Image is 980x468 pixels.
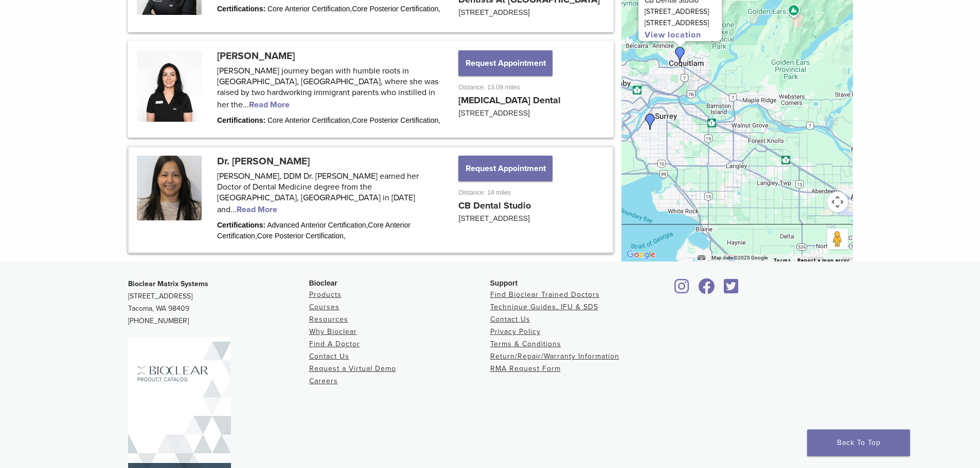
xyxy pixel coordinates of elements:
div: Dr. Banita Mann [642,114,658,130]
a: RMA Request Form [490,364,561,373]
p: [STREET_ADDRESS] [645,6,722,17]
span: Support [490,279,518,287]
a: Find A Doctor [309,340,360,348]
a: Back To Top [807,429,910,456]
a: Terms & Conditions [490,340,561,348]
span: Bioclear [309,279,337,287]
a: Report a map error [797,257,850,263]
a: Bioclear [695,285,719,295]
a: Terms (opens in new tab) [774,257,791,264]
span: Map data ©2025 Google [711,255,768,260]
p: [STREET_ADDRESS] [645,17,722,29]
div: Dr. Caroline Binuhe [672,47,688,63]
a: Why Bioclear [309,327,357,336]
a: Courses [309,303,340,311]
a: Careers [309,377,338,385]
button: Request Appointment [458,50,552,76]
a: Return/Repair/Warranty Information [490,352,619,361]
a: View location [645,30,701,40]
a: Privacy Policy [490,327,541,336]
a: Bioclear [671,285,693,295]
a: Open this area in Google Maps (opens a new window) [624,248,658,261]
a: Products [309,290,342,299]
button: Keyboard shortcuts [698,254,705,261]
button: Map camera controls [827,192,848,212]
button: Drag Pegman onto the map to open Street View [827,229,848,249]
img: Google [624,248,658,261]
button: Request Appointment [458,156,552,181]
a: Request a Virtual Demo [309,364,396,373]
a: Contact Us [309,352,349,361]
a: Technique Guides, IFU & SDS [490,303,598,311]
strong: Bioclear Matrix Systems [128,279,208,288]
a: Contact Us [490,315,530,324]
p: [STREET_ADDRESS] Tacoma, WA 98409 [PHONE_NUMBER] [128,278,309,327]
a: Resources [309,315,348,324]
a: Bioclear [721,285,742,295]
a: Find Bioclear Trained Doctors [490,290,600,299]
